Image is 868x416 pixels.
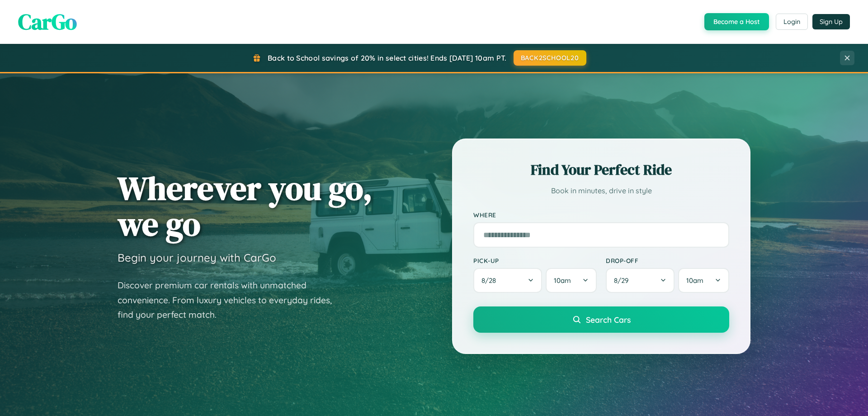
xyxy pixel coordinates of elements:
button: BACK2SCHOOL20 [514,50,586,66]
h2: Find Your Perfect Ride [473,160,729,180]
span: Back to School savings of 20% in select cities! Ends [DATE] 10am PT. [268,53,506,62]
h3: Begin your journey with CarGo [118,251,276,264]
span: 10am [554,276,571,285]
span: 8 / 29 [614,276,633,285]
label: Where [473,211,729,219]
span: 10am [686,276,703,285]
label: Drop-off [606,257,729,264]
button: Search Cars [473,306,729,333]
span: CarGo [18,7,77,37]
h1: Wherever you go, we go [118,170,373,242]
button: 8/29 [606,268,675,293]
button: Become a Host [704,13,769,30]
p: Discover premium car rentals with unmatched convenience. From luxury vehicles to everyday rides, ... [118,278,344,322]
button: 8/28 [473,268,542,293]
span: 8 / 28 [481,276,500,285]
span: Search Cars [586,315,631,325]
button: 10am [546,268,597,293]
button: Login [776,14,808,30]
button: Sign Up [812,14,850,29]
label: Pick-up [473,257,597,264]
button: 10am [678,268,729,293]
p: Book in minutes, drive in style [473,184,729,197]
